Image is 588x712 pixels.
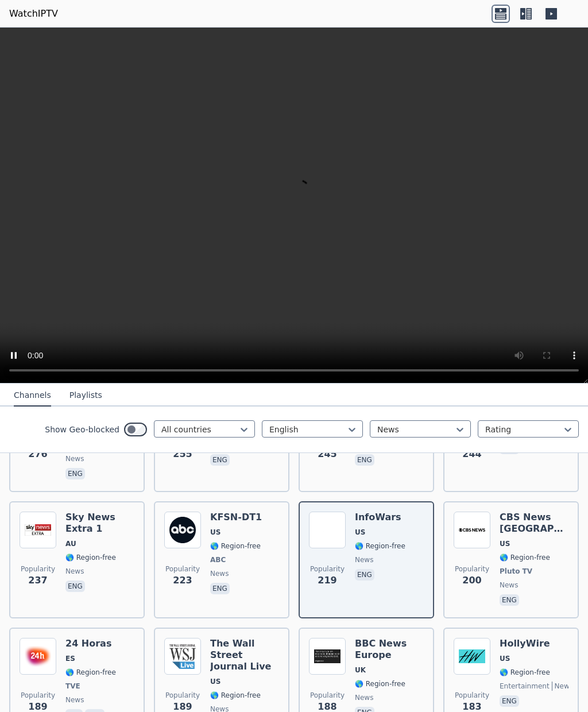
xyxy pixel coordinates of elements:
img: InfoWars [309,512,346,548]
span: Popularity [455,691,489,700]
span: 223 [173,574,192,587]
label: Show Geo-blocked [45,424,119,435]
span: Popularity [165,691,200,700]
p: eng [355,454,374,466]
p: eng [65,581,85,592]
span: 🌎 Region-free [65,553,116,562]
span: 255 [173,447,192,461]
span: news [65,695,84,705]
span: news [355,555,373,564]
p: eng [210,583,230,594]
h6: KFSN-DT1 [210,512,262,523]
span: 🌎 Region-free [65,668,116,677]
span: 244 [462,447,481,461]
img: The Wall Street Journal Live [164,638,201,675]
span: Popularity [21,691,55,700]
img: 24 Horas [20,638,56,675]
span: US [210,677,220,686]
span: US [500,539,510,548]
span: news [65,567,84,576]
p: eng [355,569,374,581]
h6: HollyWire [500,638,568,649]
p: eng [500,594,519,606]
span: US [500,654,510,663]
span: ABC [210,555,226,564]
span: 276 [28,447,47,461]
span: news [552,682,573,691]
span: news [355,693,373,702]
span: Pluto TV [500,567,532,576]
button: Playlists [69,385,102,407]
h6: The Wall Street Journal Live [210,638,279,672]
span: 200 [462,574,481,587]
img: KFSN-DT1 [164,512,201,548]
span: ES [65,654,75,663]
span: 🌎 Region-free [500,553,550,562]
span: 245 [318,447,336,461]
a: WatchIPTV [9,7,58,21]
span: 🌎 Region-free [355,541,405,551]
span: TVE [65,682,80,691]
span: 237 [28,574,47,587]
img: Sky News Extra 1 [20,512,56,548]
span: 🌎 Region-free [210,541,261,551]
span: entertainment [500,682,550,691]
span: AU [65,539,76,548]
span: 🌎 Region-free [500,668,550,677]
span: Popularity [21,564,55,574]
span: news [500,581,518,590]
span: Popularity [310,564,345,574]
h6: BBC News Europe [355,638,424,661]
p: eng [210,454,230,466]
span: UK [355,665,366,675]
span: 219 [318,574,336,587]
span: US [355,528,365,537]
span: US [210,528,220,537]
h6: InfoWars [355,512,405,523]
button: Channels [14,385,51,407]
p: eng [65,468,85,479]
span: Popularity [455,564,489,574]
p: eng [500,695,519,707]
h6: 24 Horas [65,638,116,649]
h6: CBS News [GEOGRAPHIC_DATA] [500,512,568,535]
img: BBC News Europe [309,638,346,675]
span: news [65,454,84,463]
img: CBS News Los Angeles [454,512,490,548]
span: Popularity [310,691,345,700]
span: news [210,569,229,578]
span: 🌎 Region-free [355,679,405,688]
img: HollyWire [454,638,490,675]
h6: Sky News Extra 1 [65,512,134,535]
span: Popularity [165,564,200,574]
span: 🌎 Region-free [210,691,261,700]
